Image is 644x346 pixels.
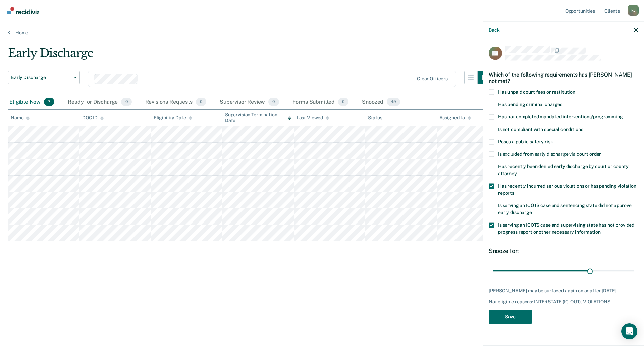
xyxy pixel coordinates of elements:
[8,46,491,65] div: Early Discharge
[498,139,553,144] span: Poses a public safety risk
[387,98,400,106] span: 49
[154,115,192,121] div: Eligibility Date
[144,95,208,110] div: Revisions Requests
[121,98,131,106] span: 0
[489,66,638,89] div: Which of the following requirements has [PERSON_NAME] not met?
[338,98,348,106] span: 0
[417,76,448,82] div: Clear officers
[628,5,639,16] div: K J
[368,115,382,121] div: Status
[8,95,56,110] div: Eligible Now
[225,112,291,123] div: Supervision Termination Date
[7,7,39,14] img: Recidiviz
[498,101,562,107] span: Has pending criminal charges
[297,115,329,121] div: Last Viewed
[8,30,636,36] a: Home
[196,98,206,106] span: 0
[268,98,279,106] span: 0
[498,202,631,215] span: Is serving an ICOTS case and sentencing state did not approve early discharge
[498,151,601,156] span: Is excluded from early discharge via court order
[82,115,104,121] div: DOC ID
[489,27,499,33] button: Back
[498,114,623,119] span: Has not completed mandated interventions/programming
[11,75,71,80] span: Early Discharge
[361,95,401,110] div: Snoozed
[489,299,638,305] div: Not eligible reasons: INTERSTATE (IC-OUT), VIOLATIONS
[291,95,350,110] div: Forms Submitted
[628,5,639,16] button: Profile dropdown button
[498,126,583,132] span: Is not compliant with special conditions
[44,98,54,106] span: 7
[218,95,280,110] div: Supervisor Review
[439,115,471,121] div: Assigned to
[11,115,30,121] div: Name
[489,288,638,293] div: [PERSON_NAME] may be surfaced again on or after [DATE].
[621,323,637,339] div: Open Intercom Messenger
[489,247,638,254] div: Snooze for:
[66,95,133,110] div: Ready for Discharge
[498,89,575,94] span: Has unpaid court fees or restitution
[498,183,636,195] span: Has recently incurred serious violations or has pending violation reports
[498,222,634,234] span: Is serving an ICOTS case and supervising state has not provided progress report or other necessar...
[489,310,532,324] button: Save
[498,163,629,176] span: Has recently been denied early discharge by court or county attorney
